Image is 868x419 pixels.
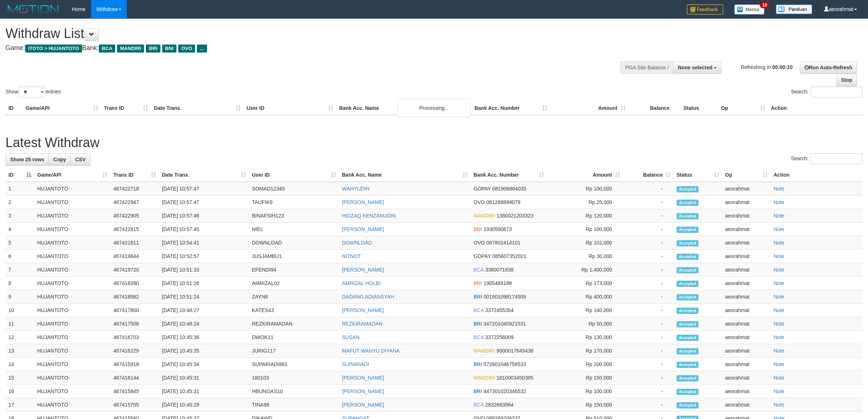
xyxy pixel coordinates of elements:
[249,358,339,371] td: SUPARIADI861
[5,344,34,358] td: 13
[677,240,698,246] span: Accepted
[5,4,61,15] img: MOTION_logo.png
[677,348,698,354] span: Accepted
[722,371,771,385] td: aeorahmat
[249,182,339,196] td: SOMAD12345
[623,182,674,196] td: -
[5,223,34,236] td: 4
[774,334,785,340] a: Note
[342,361,369,367] a: SUPARIADI
[623,344,674,358] td: -
[677,375,698,381] span: Accepted
[159,168,249,182] th: Date Trans.: activate to sort column ascending
[768,101,863,115] th: Action
[722,196,771,209] td: aeorahmat
[547,371,623,385] td: Rp 150,000
[492,253,526,259] span: Copy 085607352021 to clipboard
[547,290,623,304] td: Rp 400,000
[734,4,765,15] img: Button%20Memo.svg
[483,361,526,367] span: Copy 572801046756533 to clipboard
[249,277,339,290] td: AMRIZAL02
[342,294,394,300] a: DADANG ADIANSYAH
[342,348,400,354] a: MAFUT WAHYU DIYANA
[249,290,339,304] td: ZAYN6
[547,385,623,398] td: Rp 100,000
[791,153,863,164] label: Search:
[249,250,339,263] td: JUSJAMBU1
[623,250,674,263] td: -
[53,157,66,162] span: Copy
[623,168,674,182] th: Balance: activate to sort column ascending
[474,240,485,246] span: OVO
[249,223,339,236] td: NIEL
[5,236,34,250] td: 5
[774,294,785,300] a: Note
[34,385,110,398] td: HUJANTOTO
[722,290,771,304] td: aeorahmat
[25,45,82,53] span: ITOTO > HUJANTOTO
[5,263,34,277] td: 7
[34,223,110,236] td: HUJANTOTO
[5,182,34,196] td: 1
[677,267,698,273] span: Accepted
[474,253,491,259] span: GOPAY
[474,280,482,286] span: BNI
[471,101,550,115] th: Bank Acc. Number
[681,101,718,115] th: Status
[101,101,151,115] th: Trans ID
[774,348,785,354] a: Note
[677,281,698,287] span: Accepted
[34,196,110,209] td: HUJANTOTO
[75,157,86,162] span: CSV
[774,361,785,367] a: Note
[110,182,159,196] td: 467422718
[5,398,34,412] td: 17
[159,385,249,398] td: [DATE] 10:45:31
[159,398,249,412] td: [DATE] 10:45:29
[110,304,159,317] td: 467417800
[342,280,381,286] a: AMRIZAL HOLBI
[497,348,533,354] span: Copy 9000017649436 to clipboard
[110,196,159,209] td: 467422947
[550,101,628,115] th: Amount
[722,358,771,371] td: aeorahmat
[249,371,339,385] td: 180103
[774,375,785,381] a: Note
[678,65,712,70] span: None selected
[485,402,514,408] span: Copy 2832693864 to clipboard
[5,196,34,209] td: 2
[674,168,722,182] th: Status: activate to sort column ascending
[623,398,674,412] td: -
[110,358,159,371] td: 467415918
[623,196,674,209] td: -
[677,362,698,368] span: Accepted
[547,331,623,344] td: Rp 130,000
[110,317,159,331] td: 467417508
[547,196,623,209] td: Rp 25,000
[620,61,673,74] div: PGA Site Balance /
[474,267,484,273] span: BCA
[474,321,482,327] span: BRI
[677,389,698,395] span: Accepted
[722,209,771,223] td: aeorahmat
[159,358,249,371] td: [DATE] 10:45:34
[547,304,623,317] td: Rp 140,000
[342,267,384,273] a: [PERSON_NAME]
[342,388,384,394] a: [PERSON_NAME]
[249,304,339,317] td: KATES43
[99,45,115,53] span: BCA
[774,307,785,313] a: Note
[547,398,623,412] td: Rp 150,000
[474,294,482,300] span: BRI
[547,223,623,236] td: Rp 100,000
[5,26,571,41] h1: Withdraw List
[244,101,336,115] th: User ID
[34,168,110,182] th: Game/API: activate to sort column ascending
[677,321,698,327] span: Accepted
[547,277,623,290] td: Rp 173,000
[342,375,384,381] a: [PERSON_NAME]
[34,317,110,331] td: HUJANTOTO
[774,213,785,219] a: Note
[774,186,785,192] a: Note
[5,331,34,344] td: 12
